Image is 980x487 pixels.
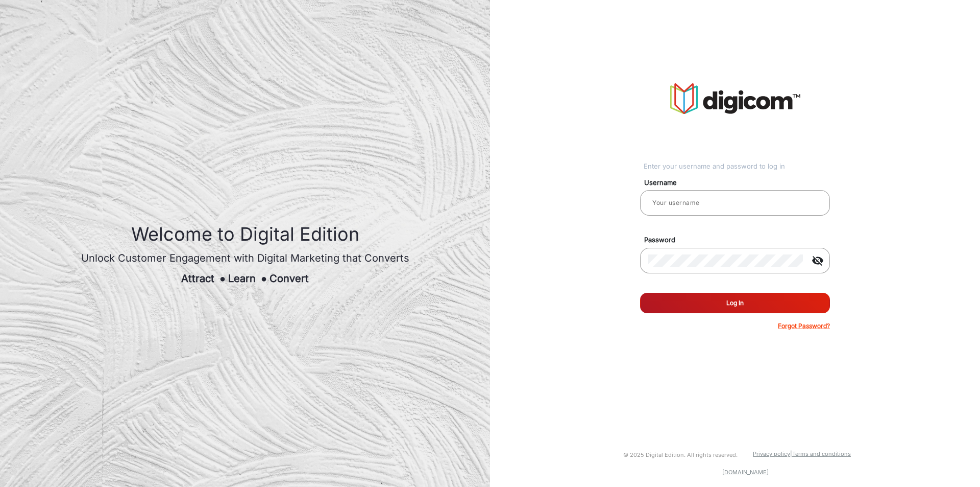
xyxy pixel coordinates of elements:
a: Privacy policy [753,450,790,457]
a: [DOMAIN_NAME] [722,469,769,476]
div: Unlock Customer Engagement with Digital Marketing that Converts [81,250,409,266]
input: Your username [648,197,822,209]
small: © 2025 Digital Edition. All rights reserved. [623,451,738,458]
button: Log In [640,293,830,313]
img: vmg-logo [670,83,800,114]
span: ● [261,272,267,285]
p: Forgot Password? [778,321,830,331]
mat-label: Password [636,235,842,245]
mat-icon: visibility_off [805,254,830,267]
a: Terms and conditions [792,450,851,457]
h1: Welcome to Digital Edition [81,223,409,245]
span: ● [219,272,226,285]
mat-label: Username [636,178,842,188]
a: | [790,450,792,457]
div: Attract Learn Convert [81,271,409,286]
div: Enter your username and password to log in [644,161,830,172]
